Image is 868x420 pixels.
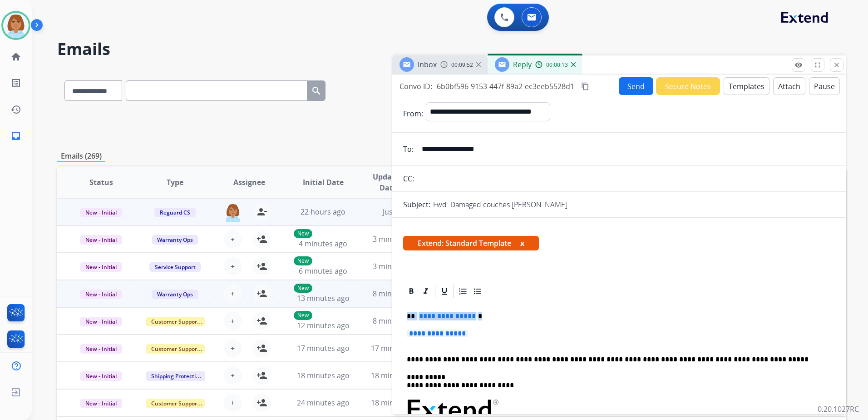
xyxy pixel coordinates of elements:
[224,312,242,330] button: +
[80,262,122,272] span: New - Initial
[231,234,235,245] span: +
[303,177,344,188] span: Initial Date
[294,284,312,293] p: New
[10,78,21,89] mat-icon: list_alt
[437,81,574,91] span: 6b0bf596-9153-447f-89a2-ec3eeb5528d1
[403,108,423,119] p: From:
[773,77,805,95] button: Attach
[814,61,822,69] mat-icon: fullscreen
[231,288,235,299] span: +
[224,285,242,303] button: +
[80,235,122,245] span: New - Initial
[371,398,424,408] span: 18 minutes ago
[794,61,803,69] mat-icon: remove_red_eye
[438,285,451,298] div: Underline
[471,285,484,298] div: Bullet List
[146,371,208,381] span: Shipping Protection
[231,343,235,354] span: +
[80,344,122,354] span: New - Initial
[833,61,841,69] mat-icon: close
[403,199,430,210] p: Subject:
[256,206,267,217] mat-icon: person_remove
[256,315,267,326] mat-icon: person_add
[10,51,21,62] mat-icon: home
[403,236,539,250] span: Extend: Standard Template
[373,316,421,326] span: 8 minutes ago
[154,208,196,217] span: Reguard CS
[10,130,21,141] mat-icon: inbox
[224,257,242,275] button: +
[231,370,235,381] span: +
[57,40,846,58] h2: Emails
[294,229,312,238] p: New
[373,261,421,271] span: 3 minutes ago
[297,398,350,408] span: 24 minutes ago
[451,61,473,69] span: 00:09:52
[80,399,122,408] span: New - Initial
[371,343,424,353] span: 17 minutes ago
[80,371,122,381] span: New - Initial
[294,256,312,265] p: New
[224,230,242,248] button: +
[809,77,840,95] button: Pause
[231,315,235,326] span: +
[403,144,414,155] p: To:
[368,171,409,193] span: Updated Date
[297,343,350,353] span: 17 minutes ago
[433,199,567,210] p: Fwd: Damaged couches [PERSON_NAME]
[256,397,267,408] mat-icon: person_add
[371,370,424,380] span: 18 minutes ago
[152,235,198,245] span: Warranty Ops
[224,366,242,385] button: +
[299,239,347,249] span: 4 minutes ago
[301,207,345,217] span: 22 hours ago
[403,173,414,184] p: CC:
[231,261,235,272] span: +
[373,289,421,299] span: 8 minutes ago
[89,177,113,188] span: Status
[80,317,122,326] span: New - Initial
[256,343,267,354] mat-icon: person_add
[724,77,769,95] button: Templates
[297,293,350,303] span: 13 minutes ago
[152,290,198,299] span: Warranty Ops
[146,344,205,354] span: Customer Support
[399,81,432,92] p: Convo ID:
[619,77,653,95] button: Send
[581,82,589,90] mat-icon: content_copy
[456,285,470,298] div: Ordered List
[80,290,122,299] span: New - Initial
[520,238,524,249] button: x
[256,234,267,245] mat-icon: person_add
[297,370,350,380] span: 18 minutes ago
[10,104,21,115] mat-icon: history
[3,13,29,38] img: avatar
[256,288,267,299] mat-icon: person_add
[231,397,235,408] span: +
[57,150,105,162] p: Emails (269)
[233,177,265,188] span: Assignee
[149,262,201,272] span: Service Support
[404,285,418,298] div: Bold
[256,261,267,272] mat-icon: person_add
[311,85,322,96] mat-icon: search
[256,370,267,381] mat-icon: person_add
[146,317,205,326] span: Customer Support
[224,203,242,222] img: agent-avatar
[224,394,242,412] button: +
[167,177,183,188] span: Type
[373,234,421,244] span: 3 minutes ago
[419,285,433,298] div: Italic
[224,339,242,357] button: +
[299,266,347,276] span: 6 minutes ago
[146,399,205,408] span: Customer Support
[80,208,122,217] span: New - Initial
[656,77,720,95] button: Secure Notes
[297,320,350,330] span: 12 minutes ago
[546,61,568,69] span: 00:00:13
[513,60,532,70] span: Reply
[418,60,437,70] span: Inbox
[294,311,312,320] p: New
[818,404,859,415] p: 0.20.1027RC
[383,207,412,217] span: Just now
